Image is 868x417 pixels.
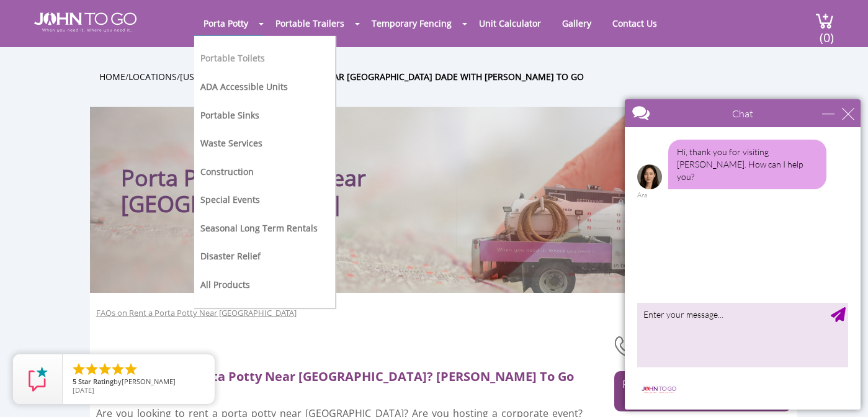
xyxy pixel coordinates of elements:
[84,362,99,377] li: 
[128,71,177,83] a: Locations
[614,331,791,359] div: [PHONE_NUMBER]
[78,377,114,386] span: Star Rating
[815,12,834,29] img: cart a
[96,307,297,319] a: FAQs on Rent a Porta Potty Near [GEOGRAPHIC_DATA]
[194,11,257,35] a: Porta Potty
[121,132,521,217] h1: Porta Potty Rental Near [GEOGRAPHIC_DATA]
[110,362,125,377] li: 
[122,377,176,386] span: [PERSON_NAME]
[614,331,640,359] img: phone-number
[180,71,226,83] a: [US_STATE]
[229,71,584,83] a: Rent a Porta Potty Near [GEOGRAPHIC_DATA] Dade With [PERSON_NAME] To Go
[71,362,86,377] li: 
[34,12,136,32] img: JOHN to go
[266,11,354,35] a: Portable Trailers
[96,362,594,401] h2: Need to Rent a Porta Potty Near [GEOGRAPHIC_DATA]? [PERSON_NAME] To Go Can Help
[73,385,94,395] span: [DATE]
[614,371,791,412] a: RENT A [GEOGRAPHIC_DATA] NEAR [GEOGRAPHIC_DATA]
[553,11,601,35] a: Gallery
[456,177,791,293] img: Truck
[362,11,461,35] a: Temporary Fencing
[470,11,550,35] a: Unit Calculator
[73,378,205,387] span: by
[97,362,112,377] li: 
[617,92,868,417] iframe: Live Chat Box
[123,362,138,377] li: 
[99,71,125,83] a: Home
[819,19,834,46] span: (0)
[25,367,50,392] img: Review Rating
[603,11,666,35] a: Contact Us
[99,69,807,84] ul: / / /
[73,377,76,386] span: 5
